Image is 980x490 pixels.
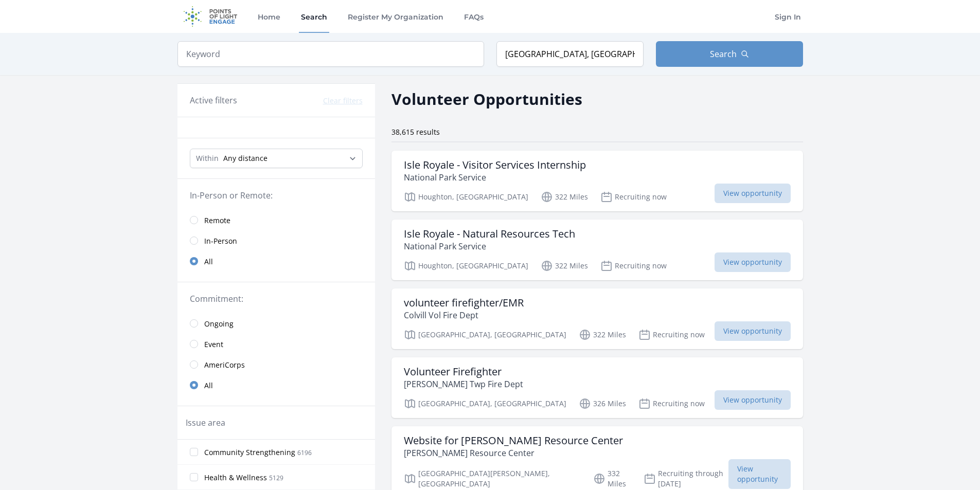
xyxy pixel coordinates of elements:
p: [PERSON_NAME] Twp Fire Dept [404,378,523,390]
a: All [177,251,375,271]
button: Clear filters [323,96,363,106]
p: [PERSON_NAME] Resource Center [404,447,623,459]
legend: Issue area [186,416,225,429]
span: 5129 [269,474,283,482]
p: 326 Miles [579,397,626,410]
span: 38,615 results [391,127,440,137]
a: Event [177,334,375,354]
p: Houghton, [GEOGRAPHIC_DATA] [404,260,528,272]
a: Remote [177,210,375,230]
h3: Isle Royale - Visitor Services Internship [404,159,586,171]
p: 322 Miles [541,260,588,272]
a: Ongoing [177,313,375,334]
a: AmeriCorps [177,354,375,375]
h3: Active filters [190,94,237,106]
span: All [204,380,213,391]
legend: Commitment: [190,293,363,305]
button: Search [656,41,803,67]
span: Health & Wellness [204,473,267,483]
p: National Park Service [404,171,586,184]
span: Community Strengthening [204,447,295,458]
p: 332 Miles [593,468,631,489]
p: Recruiting now [600,191,667,203]
input: Community Strengthening 6196 [190,448,198,456]
span: Search [710,48,737,60]
span: 6196 [297,448,312,457]
span: Event [204,339,223,350]
span: All [204,257,213,267]
span: AmeriCorps [204,360,245,370]
a: In-Person [177,230,375,251]
p: Houghton, [GEOGRAPHIC_DATA] [404,191,528,203]
span: View opportunity [728,459,791,489]
h3: volunteer firefighter/EMR [404,297,524,309]
span: Ongoing [204,319,234,329]
input: Health & Wellness 5129 [190,473,198,481]
h3: Website for [PERSON_NAME] Resource Center [404,434,623,447]
a: Volunteer Firefighter [PERSON_NAME] Twp Fire Dept [GEOGRAPHIC_DATA], [GEOGRAPHIC_DATA] 326 Miles ... [391,357,803,418]
p: 322 Miles [579,329,626,341]
p: National Park Service [404,240,575,252]
legend: In-Person or Remote: [190,189,363,202]
p: 322 Miles [541,191,588,203]
input: Keyword [177,41,484,67]
p: [GEOGRAPHIC_DATA], [GEOGRAPHIC_DATA] [404,329,566,341]
span: View opportunity [715,390,791,410]
p: Recruiting now [638,329,705,341]
h3: Volunteer Firefighter [404,366,523,378]
span: View opportunity [715,321,791,341]
a: Isle Royale - Natural Resources Tech National Park Service Houghton, [GEOGRAPHIC_DATA] 322 Miles ... [391,220,803,280]
span: View opportunity [715,184,791,203]
span: Remote [204,215,230,226]
a: Isle Royale - Visitor Services Internship National Park Service Houghton, [GEOGRAPHIC_DATA] 322 M... [391,151,803,211]
h3: Isle Royale - Natural Resources Tech [404,228,575,240]
input: Location [496,41,644,67]
p: [GEOGRAPHIC_DATA][PERSON_NAME], [GEOGRAPHIC_DATA] [404,468,581,489]
a: volunteer firefighter/EMR Colvill Vol Fire Dept [GEOGRAPHIC_DATA], [GEOGRAPHIC_DATA] 322 Miles Re... [391,288,803,349]
p: Recruiting now [600,260,667,272]
span: In-Person [204,236,237,246]
h2: Volunteer Opportunities [391,87,582,111]
span: View opportunity [715,252,791,272]
p: Colvill Vol Fire Dept [404,309,524,321]
p: Recruiting through [DATE] [644,468,728,489]
select: Search Radius [190,149,363,168]
p: [GEOGRAPHIC_DATA], [GEOGRAPHIC_DATA] [404,397,566,410]
p: Recruiting now [638,397,705,410]
a: All [177,375,375,395]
